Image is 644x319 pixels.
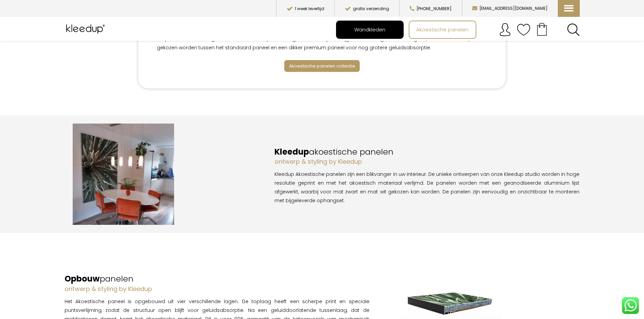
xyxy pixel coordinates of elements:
[517,23,530,36] img: verlanglijstje.svg
[530,21,553,37] a: Your cart
[275,170,579,205] p: Kleedup Akoestische panelen zijn een blikvanger in uw interieur. De unieke ontwerpen van onze Kle...
[289,63,355,69] span: Akoestische panelen collectie
[412,23,472,36] span: Akoestische panelen
[337,21,403,38] a: Wandkleden
[351,23,389,36] span: Wandkleden
[275,157,579,166] h4: ontwerp & styling by Kleedup
[336,21,585,39] nav: Main menu
[275,146,579,158] h2: akoestische panelen
[65,273,100,284] strong: Opbouw
[65,273,369,285] h2: panelen
[409,21,476,38] a: Akoestische panelen
[498,23,512,36] img: account.svg
[284,60,360,72] a: Akoestische panelen collectie
[157,34,487,52] p: De panelen worden afgemonteerd thuis of op kantoor geleverd en zijn verkrijgbaar in zeer grote af...
[275,146,309,157] strong: Kleedup
[65,285,369,293] h4: ontwerp & styling by Kleedup
[65,21,108,37] img: Kleedup
[567,23,580,36] a: Search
